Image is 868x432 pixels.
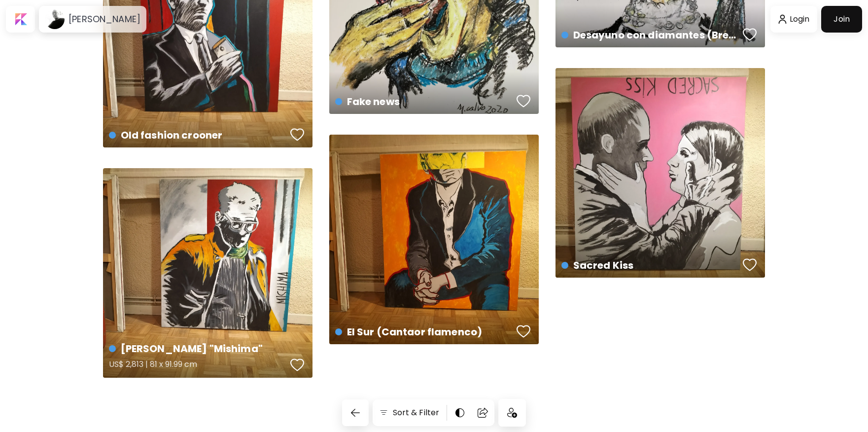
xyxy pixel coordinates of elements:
[288,125,307,144] button: favorites
[740,25,759,44] button: favorites
[349,407,361,419] img: back
[109,356,287,376] h5: US$ 2,813 | 81 x 91.99 cm
[103,168,312,378] a: [PERSON_NAME] "Mishima"US$ 2,813 | 81 x 91.99 cmfavoriteshttps://cdn.kaleido.art/CDN/Artwork/9864...
[556,68,765,278] a: Sacred Kissfavoriteshttps://cdn.kaleido.art/CDN/Artwork/98706/Primary/medium.webp?updated=430490
[561,258,740,273] h4: Sacred Kiss
[740,255,759,275] button: favorites
[821,6,862,33] a: Join
[335,324,514,339] h4: El Sur (Cantaor flamenco)
[514,91,533,111] button: favorites
[109,128,287,143] h4: Old fashion crooner
[335,94,514,109] h4: Fake news
[69,13,140,25] h6: [PERSON_NAME]
[514,322,533,341] button: favorites
[507,408,517,418] img: icon
[393,407,440,419] h6: Sort & Filter
[561,28,740,42] h4: Desayuno con diamantes (Breakfast at [PERSON_NAME]´s)
[329,135,539,344] a: El Sur (Cantaor flamenco)favoriteshttps://cdn.kaleido.art/CDN/Artwork/98698/Primary/medium.webp?u...
[342,399,373,426] a: back
[109,341,287,356] h4: [PERSON_NAME] "Mishima"
[342,399,369,426] button: back
[288,355,307,375] button: favorites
